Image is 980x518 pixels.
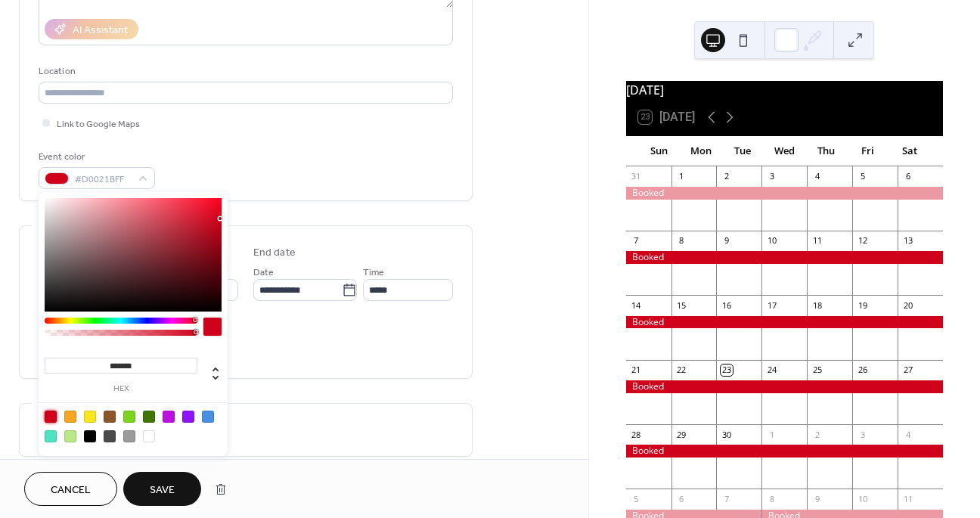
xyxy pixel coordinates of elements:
[676,429,687,440] div: 29
[626,316,943,329] div: Booked
[857,171,868,182] div: 5
[363,265,384,281] span: Time
[676,171,687,182] div: 1
[811,493,823,504] div: 9
[626,187,943,200] div: Booked
[766,493,777,504] div: 8
[631,429,642,440] div: 28
[202,411,214,423] div: #4A90E2
[75,172,131,188] span: #D0021BFF
[626,380,943,393] div: Booked
[45,430,57,442] div: #50E3C2
[676,364,687,376] div: 22
[766,429,777,440] div: 1
[24,472,117,506] button: Cancel
[902,299,913,311] div: 20
[163,411,175,423] div: #BD10E0
[766,235,777,247] div: 10
[811,299,823,311] div: 18
[902,364,913,376] div: 27
[104,411,116,423] div: #8B572A
[721,136,763,166] div: Tue
[811,171,823,182] div: 4
[721,171,732,182] div: 2
[811,235,823,247] div: 11
[631,299,642,311] div: 14
[721,429,732,440] div: 30
[182,411,194,423] div: #9013FE
[902,171,913,182] div: 6
[84,411,96,423] div: #F8E71C
[631,235,642,247] div: 7
[123,472,201,506] button: Save
[857,235,868,247] div: 12
[676,299,687,311] div: 15
[631,171,642,182] div: 31
[123,411,135,423] div: #7ED321
[626,81,943,99] div: [DATE]
[631,493,642,504] div: 5
[721,299,732,311] div: 16
[721,493,732,504] div: 7
[51,482,91,498] span: Cancel
[857,493,868,504] div: 10
[847,136,889,166] div: Fri
[626,445,943,458] div: Booked
[680,136,721,166] div: Mon
[766,299,777,311] div: 17
[143,411,155,423] div: #417505
[104,430,116,442] div: #4A4A4A
[638,136,680,166] div: Sun
[631,364,642,376] div: 21
[143,430,155,442] div: #FFFFFF
[57,116,140,132] span: Link to Google Maps
[45,385,197,393] label: hex
[902,493,913,504] div: 11
[626,251,943,264] div: Booked
[676,235,687,247] div: 8
[902,429,913,440] div: 4
[902,235,913,247] div: 13
[764,136,805,166] div: Wed
[721,235,732,247] div: 9
[84,430,96,442] div: #000000
[811,429,823,440] div: 2
[123,430,135,442] div: #9B9B9B
[676,493,687,504] div: 6
[721,364,732,376] div: 23
[811,364,823,376] div: 25
[766,171,777,182] div: 3
[45,411,57,423] div: #D0021B
[253,265,274,281] span: Date
[150,482,175,498] span: Save
[766,364,777,376] div: 24
[64,430,76,442] div: #B8E986
[253,245,296,261] div: End date
[857,429,868,440] div: 3
[64,411,76,423] div: #F5A623
[39,64,450,79] div: Location
[39,149,152,165] div: Event color
[857,299,868,311] div: 19
[857,364,868,376] div: 26
[805,136,847,166] div: Thu
[889,136,931,166] div: Sat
